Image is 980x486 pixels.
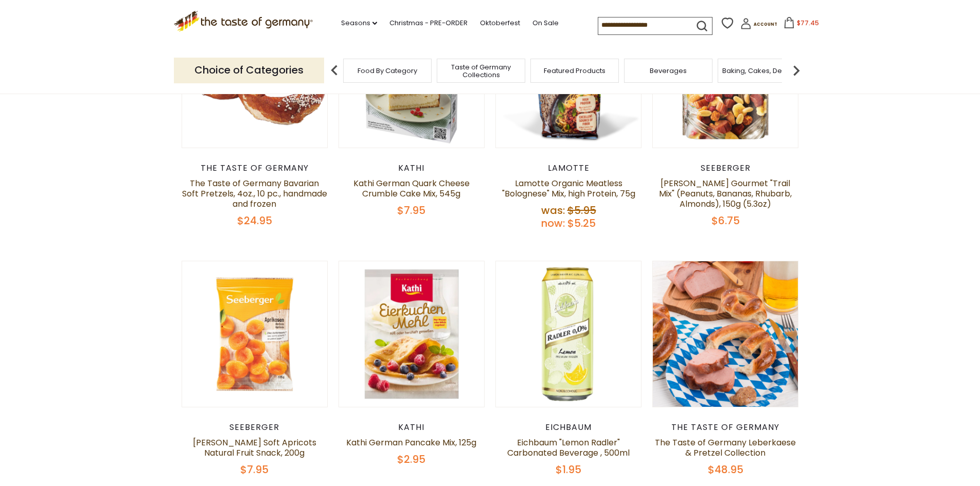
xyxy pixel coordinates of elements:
div: The Taste of Germany [182,163,328,173]
img: Eichbaum "Lemon Radler" Carbonated Beverage , 500ml [496,261,642,407]
a: Kathi German Quark Cheese Crumble Cake Mix, 545g [353,177,470,200]
span: $2.95 [397,452,425,466]
p: Choice of Categories [174,58,324,83]
a: On Sale [532,17,559,29]
div: Lamotte [495,163,642,173]
img: next arrow [786,60,807,81]
span: $5.25 [567,216,596,230]
label: Was: [541,203,565,218]
a: Christmas - PRE-ORDER [389,17,468,29]
a: [PERSON_NAME] Gourmet "Trail Mix" (Peanuts, Bananas, Rhubarb, Almonds), 150g (5.3oz) [659,177,792,210]
a: [PERSON_NAME] Soft Apricots Natural Fruit Snack, 200g [193,437,316,459]
a: Food By Category [358,67,417,75]
a: The Taste of Germany Bavarian Soft Pretzels, 4oz., 10 pc., handmade and frozen [182,177,327,210]
div: Eichbaum [495,422,642,433]
div: The Taste of Germany [652,422,799,433]
a: Beverages [650,67,687,75]
span: $7.95 [240,462,269,477]
label: Now: [541,216,565,230]
span: Account [754,22,777,27]
a: Oktoberfest [480,17,520,29]
div: Seeberger [652,163,799,173]
div: Kathi [338,163,485,173]
span: $7.95 [397,203,425,218]
span: $24.95 [237,213,272,228]
button: $77.45 [779,17,823,32]
div: Kathi [338,422,485,433]
a: Kathi German Pancake Mix, 125g [346,437,476,448]
span: $6.75 [711,213,740,228]
span: $77.45 [797,19,819,27]
span: $1.95 [556,462,581,477]
img: Kathi German Pancake Mix, 125g [339,261,485,407]
a: Eichbaum "Lemon Radler" Carbonated Beverage , 500ml [507,437,630,459]
a: Seasons [341,17,377,29]
a: Account [740,18,777,33]
a: The Taste of Germany Leberkaese & Pretzel Collection [655,437,796,459]
a: Featured Products [544,67,605,75]
img: The Taste of Germany Leberkaese & Pretzel Collection [653,261,798,407]
a: Baking, Cakes, Desserts [722,67,802,75]
img: previous arrow [324,60,345,81]
a: Taste of Germany Collections [440,63,522,79]
div: Seeberger [182,422,328,433]
span: $5.95 [567,203,596,218]
img: Seeberger Soft Apricots Natural Fruit Snack, 200g [182,261,328,407]
span: $48.95 [708,462,743,477]
a: Lamotte Organic Meatless "Bolognese" Mix, high Protein, 75g [502,177,635,200]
